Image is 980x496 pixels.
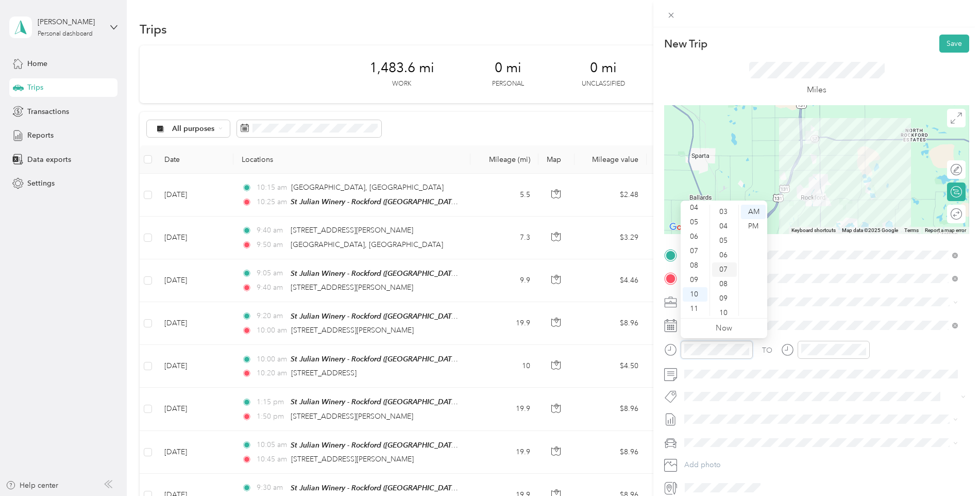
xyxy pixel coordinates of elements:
button: Keyboard shortcuts [791,227,836,234]
div: 10 [712,306,737,320]
div: 08 [683,258,707,273]
button: Save [939,35,969,53]
div: TO [762,345,772,356]
div: 05 [683,215,707,229]
a: Now [716,323,732,333]
a: Open this area in Google Maps (opens a new window) [667,221,701,234]
iframe: Everlance-gr Chat Button Frame [922,438,980,496]
div: 05 [712,234,737,248]
p: New Trip [664,37,707,51]
div: 06 [712,248,737,262]
p: Miles [807,84,826,96]
a: Report a map error [925,227,966,233]
div: 03 [712,205,737,219]
div: 08 [712,277,737,291]
div: 07 [683,244,707,258]
div: 04 [712,219,737,234]
button: Add photo [681,458,969,472]
div: 10 [683,287,707,302]
div: 06 [683,229,707,244]
div: 04 [683,201,707,215]
div: 09 [712,291,737,306]
div: 09 [683,273,707,287]
div: 11 [683,302,707,316]
div: 07 [712,262,737,277]
div: PM [741,219,766,234]
span: Map data ©2025 Google [842,227,898,233]
a: Terms (opens in new tab) [904,227,919,233]
div: AM [741,205,766,219]
img: Google [667,221,701,234]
